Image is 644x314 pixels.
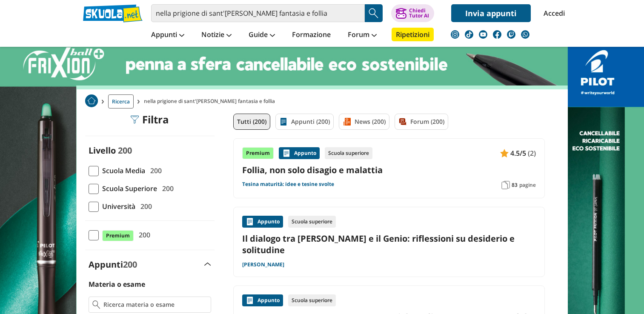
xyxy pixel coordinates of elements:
span: Premium [102,230,134,241]
span: 4.5/5 [510,148,526,159]
span: 200 [118,145,132,156]
span: 83 [512,182,518,188]
img: Home [85,94,98,107]
img: Pagine [501,181,510,189]
a: Appunti (200) [275,114,334,130]
span: 200 [123,259,137,270]
img: Apri e chiudi sezione [204,263,211,266]
label: Materia o esame [89,280,145,289]
div: Premium [242,147,274,159]
a: Il dialogo tra [PERSON_NAME] e il Genio: riflessioni su desiderio e solitudine [242,233,536,256]
div: Appunto [279,147,320,159]
label: Livello [89,145,116,156]
div: Filtra [130,114,169,126]
input: Ricerca materia o esame [103,300,207,309]
a: Ricerca [108,94,134,108]
a: Tutti (200) [233,114,270,130]
span: pagine [519,182,536,188]
img: Filtra filtri mobile [130,115,139,124]
a: Forum (200) [395,114,448,130]
img: Appunti contenuto [282,149,291,157]
img: News filtro contenuto [343,117,351,126]
span: Università [99,201,135,212]
span: Scuola Media [99,165,145,176]
div: Appunto [242,216,283,228]
div: Appunto [242,294,283,306]
a: [PERSON_NAME] [242,261,284,268]
span: (2) [528,148,536,159]
a: Tesina maturità: idee e tesine svolte [242,181,334,188]
a: Home [85,94,98,108]
span: 200 [137,201,152,212]
div: Scuola superiore [325,147,372,159]
span: 200 [159,183,174,194]
a: Accedi [544,4,561,22]
span: 200 [147,165,162,176]
img: Appunti contenuto [246,296,254,305]
div: Scuola superiore [288,294,336,306]
a: Follia, non solo disagio e malattia [242,164,536,176]
img: Appunti filtro contenuto [279,117,288,126]
span: Scuola Superiore [99,183,157,194]
label: Appunti [89,259,137,270]
img: Appunti contenuto [500,149,509,157]
img: Ricerca materia o esame [92,300,100,309]
span: 200 [135,229,150,240]
a: News (200) [339,114,389,130]
div: Scuola superiore [288,216,336,228]
img: Forum filtro contenuto [398,117,407,126]
img: Appunti contenuto [246,217,254,226]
